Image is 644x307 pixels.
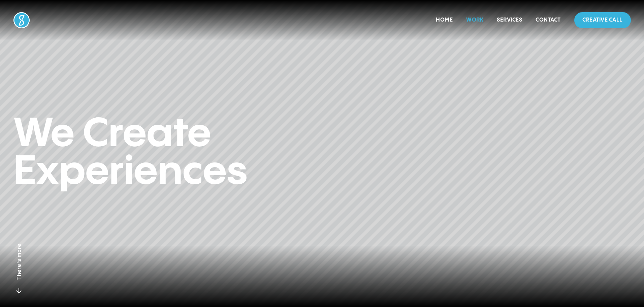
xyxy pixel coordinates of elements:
[15,244,23,280] p: There's more
[436,17,453,23] a: Home
[497,17,522,23] a: Services
[13,154,631,191] h1: Experiences
[13,116,631,154] h1: We Create
[13,12,30,28] img: Socialure Logo
[582,16,623,24] p: Creative Call
[466,17,483,23] a: Work
[536,17,561,23] a: Contact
